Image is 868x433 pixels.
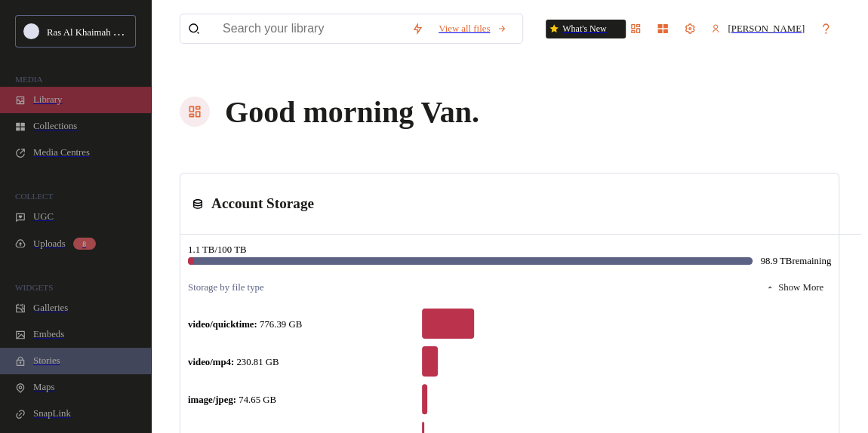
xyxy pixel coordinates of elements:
[215,14,404,43] input: Search your library
[188,244,246,255] span: 1.1 TB / 100 TB
[188,395,236,405] strong: image/jpeg :
[24,24,39,39] img: Logo_RAKTDA_RGB-01.png
[47,25,239,38] span: Ras Al Khaimah Tourism Development Authority
[728,23,805,34] span: [PERSON_NAME]
[33,147,90,158] span: Media Centres
[73,238,96,250] div: 8
[33,211,54,223] span: UGC
[760,256,831,267] span: 98.9 TB remaining
[225,94,479,130] h1: Good morning Van .
[703,16,812,42] a: [PERSON_NAME]
[188,395,276,405] span: 74.65 GB
[33,355,60,367] span: Stories
[211,195,314,212] h3: Account Storage
[15,75,43,84] span: MEDIA
[33,94,62,106] span: Library
[33,329,64,340] span: Embeds
[33,408,71,419] span: SnapLink
[546,20,625,38] div: What's New
[15,283,53,292] span: WIDGETS
[188,282,264,293] span: Storage by file type
[33,121,77,132] span: Collections
[546,20,614,38] a: What's New
[33,302,68,314] span: Galleries
[33,238,66,250] span: Uploads
[758,275,831,301] button: Show More
[188,357,279,367] span: 230.81 GB
[431,16,515,42] a: View all files
[188,319,257,330] strong: video/quicktime :
[188,357,234,367] strong: video/mp4 :
[15,192,53,201] span: COLLECT
[188,319,302,330] span: 776.39 GB
[33,382,54,393] span: Maps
